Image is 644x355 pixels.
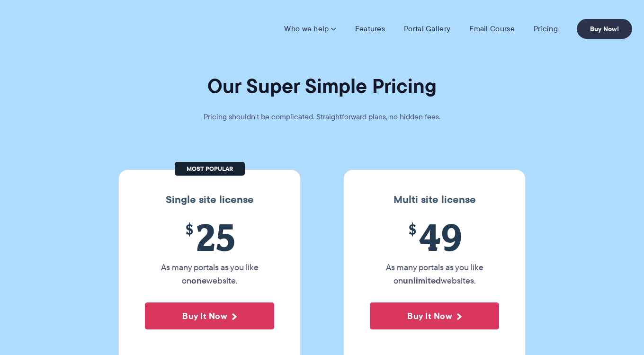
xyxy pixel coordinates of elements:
[577,19,632,39] a: Buy Now!
[180,110,464,124] p: Pricing shouldn't be complicated. Straightforward plans, no hidden fees.
[370,302,499,329] button: Buy It Now
[370,215,499,258] span: 49
[403,274,441,287] strong: unlimited
[355,24,385,34] a: Features
[469,24,515,34] a: Email Course
[284,24,336,34] a: Who we help
[404,24,450,34] a: Portal Gallery
[353,194,516,206] h3: Multi site license
[534,24,558,34] a: Pricing
[370,261,499,287] p: As many portals as you like on websites.
[191,274,206,287] strong: one
[145,302,274,329] button: Buy It Now
[145,261,274,287] p: As many portals as you like on website.
[145,215,274,258] span: 25
[128,194,291,206] h3: Single site license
